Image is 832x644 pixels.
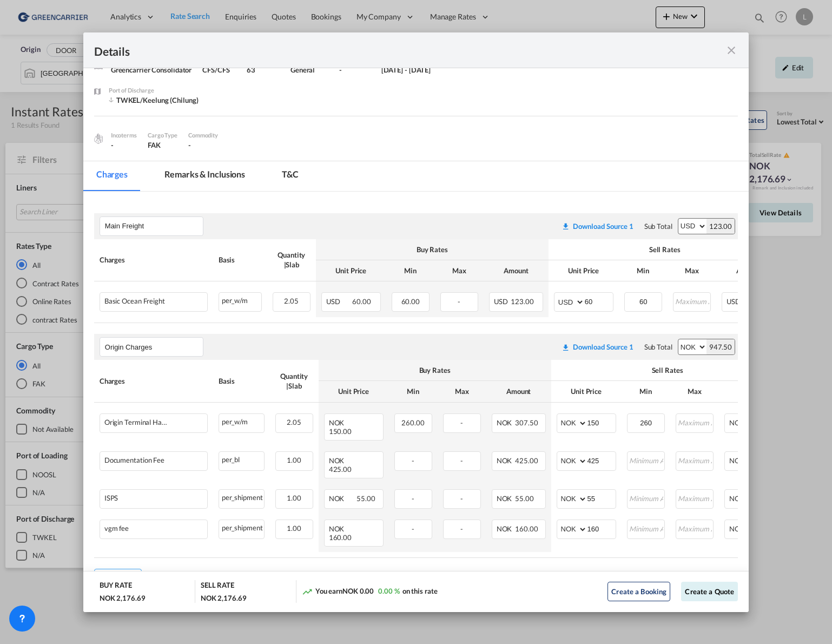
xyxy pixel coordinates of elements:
div: per_bl [219,452,264,465]
md-tab-item: T&C [269,161,312,191]
md-icon: icon-close fg-AAA8AD m-0 cursor [725,44,738,57]
div: Basis [219,376,265,386]
input: Leg Name [105,218,203,234]
div: NOK 2,176.69 [100,593,146,603]
div: - [339,65,371,75]
input: Maximum Amount [677,490,713,506]
span: NOK [729,494,745,503]
span: USD [326,297,351,306]
th: Min [619,260,668,281]
md-tab-item: Remarks & Inclusions [151,161,258,191]
div: Quantity | Slab [275,371,313,391]
input: 160 [587,520,616,536]
th: Unit Price [549,260,619,281]
span: 123.00 [511,297,533,306]
div: per_w/m [219,293,261,306]
div: Basis [219,255,262,265]
div: SELL RATE [201,580,234,593]
div: 63 [247,65,280,75]
input: 150 [587,414,616,430]
span: 1.00 [287,494,301,502]
th: Max [668,260,716,281]
span: 55.00 [515,494,534,503]
div: Basic Ocean Freight [104,297,165,305]
span: 1.00 [287,524,301,533]
span: NOK [497,494,514,503]
div: General [290,65,328,75]
md-icon: icon-trending-up [302,586,313,597]
span: - [412,494,414,503]
div: Download original source rate sheet [556,222,639,231]
div: - [111,140,137,150]
button: Add Leg [94,569,142,588]
span: NOK [729,418,745,427]
div: TWKEL/Keelung (Chilung) [109,95,199,105]
input: Maximum Amount [674,293,710,309]
div: Download Source 1 [573,343,633,351]
md-pagination-wrapper: Use the left and right arrow keys to navigate between tabs [83,161,322,191]
span: 0.00 % [378,587,399,595]
div: Sub Total [644,221,672,231]
div: per_shipment [219,520,264,534]
div: per_w/m [219,414,264,428]
span: CFS/CFS [202,65,229,74]
div: Buy Rates [324,365,546,375]
div: Cargo Type [148,130,177,140]
span: 425.00 [329,465,352,474]
span: NOK [497,524,514,533]
div: Quantity | Slab [273,250,311,270]
span: NOK [329,418,355,427]
th: Amount [484,260,549,281]
input: Maximum Amount [677,452,713,468]
span: - [188,141,191,149]
span: NOK [497,418,514,427]
input: 60 [585,293,613,309]
th: Min [622,381,670,402]
span: NOK [729,456,745,465]
span: NOK [729,524,745,533]
div: Port of Discharge [109,86,199,95]
span: 307.50 [515,418,538,427]
span: USD [494,297,510,306]
th: Unit Price [551,381,622,402]
div: vgm fee [104,524,129,533]
button: Create a Booking [608,582,670,601]
div: 123.00 [706,219,735,234]
span: USD [727,297,741,306]
input: Maximum Amount [677,414,713,430]
th: Unit Price [319,381,389,402]
div: General [290,55,339,86]
span: 2.05 [284,297,299,305]
span: NOK [329,456,355,465]
div: Commodity [188,130,218,140]
button: Create a Quote [681,582,738,601]
span: 260.00 [401,418,424,427]
th: Max [435,260,484,281]
span: - [460,524,463,533]
div: Charges [100,376,208,386]
md-tab-item: Charges [83,161,141,191]
div: Download original source rate sheet [562,222,633,231]
md-icon: icon-download [562,343,570,352]
span: 160.00 [515,524,538,533]
th: Amount [716,260,781,281]
div: You earn on this rate [302,586,438,597]
span: 60.00 [401,297,420,306]
span: 160.00 [329,533,352,542]
input: Minimum Amount [625,293,662,309]
div: Download Source 1 [573,222,633,231]
th: Min [386,260,435,281]
span: 55.00 [356,494,375,503]
th: Max [670,381,719,402]
span: NOK [329,494,355,503]
input: 55 [587,490,616,506]
span: NOK [329,524,355,533]
md-dialog: Port of ... [83,32,749,612]
span: - [460,456,463,465]
div: Sub Total [644,342,672,352]
span: 60.00 [352,297,371,306]
span: NOK [497,456,514,465]
input: Minimum Amount [628,490,664,506]
div: 1 Oct 2025 - 31 Oct 2025 [381,65,431,75]
div: BUY RATE [100,580,132,593]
